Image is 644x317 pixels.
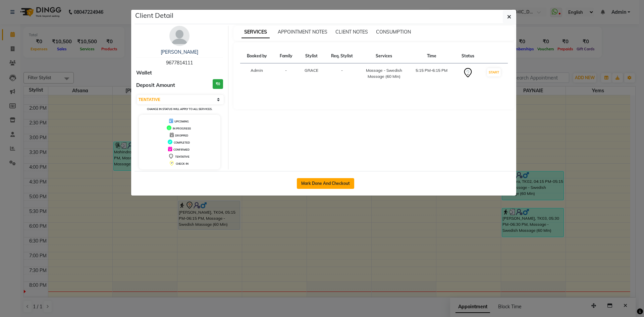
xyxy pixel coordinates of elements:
button: START [487,68,501,76]
span: APPOINTMENT NOTES [278,29,327,35]
img: avatar [169,26,190,46]
span: GRACE [305,68,318,73]
span: COMPLETED [174,141,190,144]
h5: Client Detail [135,10,173,20]
th: Services [360,49,408,63]
span: TENTATIVE [175,155,190,158]
button: Mark Done And Checkout [297,178,354,189]
span: Wallet [136,69,152,77]
span: 9677814111 [166,60,193,66]
td: Admin [240,63,274,84]
span: CLIENT NOTES [335,29,368,35]
span: SERVICES [241,26,270,38]
span: UPCOMING [174,120,189,123]
span: CONFIRMED [173,148,190,151]
td: - [324,63,360,84]
span: Deposit Amount [136,82,175,89]
th: Time [408,49,455,63]
span: DROPPED [175,134,188,137]
th: Stylist [299,49,324,63]
th: Booked by [240,49,274,63]
a: [PERSON_NAME] [161,49,198,55]
span: CONSUMPTION [376,29,411,35]
th: Family [274,49,299,63]
small: Change in status will apply to all services. [147,107,212,111]
th: Req. Stylist [324,49,360,63]
span: IN PROGRESS [173,127,191,130]
span: CHECK-IN [176,162,189,165]
th: Status [455,49,480,63]
h3: ₹0 [213,79,223,89]
td: - [274,63,299,84]
div: Massage - Swedish Massage (60 Min) [364,67,404,80]
td: 5:15 PM-6:15 PM [408,63,455,84]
